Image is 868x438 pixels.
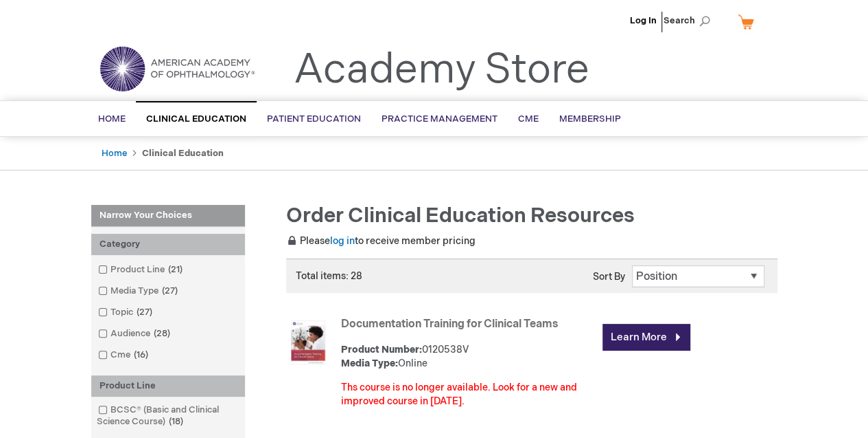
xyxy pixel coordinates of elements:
a: Topic27 [95,306,158,319]
span: 27 [133,307,156,318]
a: log in [330,235,355,247]
strong: Clinical Education [142,148,224,159]
div: 0120538V Online [341,343,596,371]
a: Audience28 [95,327,176,340]
span: Patient Education [267,113,361,124]
strong: Product Number: [341,344,422,355]
span: 18 [165,416,187,427]
span: 28 [150,328,174,339]
span: Search [664,7,716,34]
span: 16 [130,349,152,360]
a: Cme16 [95,349,154,362]
span: 27 [159,285,181,296]
strong: Media Type: [341,358,398,369]
span: Total items: 28 [296,270,362,282]
span: Clinical Education [146,113,246,124]
a: Documentation Training for Clinical Teams [341,318,558,331]
label: Sort By [593,271,625,283]
span: Membership [559,113,621,124]
a: Home [102,148,127,159]
font: Ths course is no longer available. Look for a new and improved course in [DATE]. [341,382,577,407]
span: Please to receive member pricing [286,235,476,247]
a: Media Type27 [95,285,183,298]
strong: Narrow Your Choices [91,205,245,227]
span: Order Clinical Education Resources [286,204,635,228]
a: Learn More [602,324,690,351]
span: CME [518,113,539,124]
a: BCSC® (Basic and Clinical Science Course)18 [95,404,242,428]
a: Product Line21 [95,263,188,276]
span: Home [98,113,126,124]
a: Log In [630,15,657,26]
img: Documentation Training for Clinical Teams [286,320,330,364]
a: Academy Store [294,45,589,95]
span: Practice Management [382,113,497,124]
span: 21 [165,264,186,275]
div: Category [91,234,245,255]
div: Product Line [91,375,245,397]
